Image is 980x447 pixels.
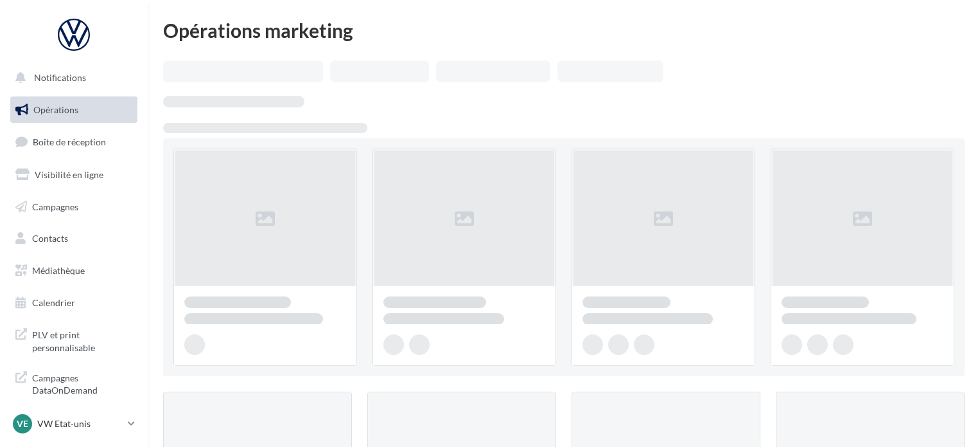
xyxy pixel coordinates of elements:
[8,364,140,402] a: Campagnes DataOnDemand
[35,169,103,180] span: Visibilité en ligne
[32,297,75,308] span: Calendrier
[8,96,140,123] a: Opérations
[8,194,140,221] a: Campagnes
[32,369,132,397] span: Campagnes DataOnDemand
[8,161,140,188] a: Visibilité en ligne
[33,104,78,115] span: Opérations
[8,128,140,156] a: Boîte de réception
[34,72,86,83] span: Notifications
[32,326,132,354] span: PLV et print personnalisable
[32,265,85,276] span: Médiathèque
[17,417,28,430] span: VE
[8,64,135,91] button: Notifications
[8,257,140,284] a: Médiathèque
[8,289,140,316] a: Calendrier
[37,417,123,430] p: VW Etat-unis
[8,225,140,252] a: Contacts
[8,321,140,359] a: PLV et print personnalisable
[10,412,137,436] a: VE VW Etat-unis
[32,201,78,212] span: Campagnes
[32,233,68,244] span: Contacts
[33,136,106,147] span: Boîte de réception
[163,21,965,40] div: Opérations marketing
